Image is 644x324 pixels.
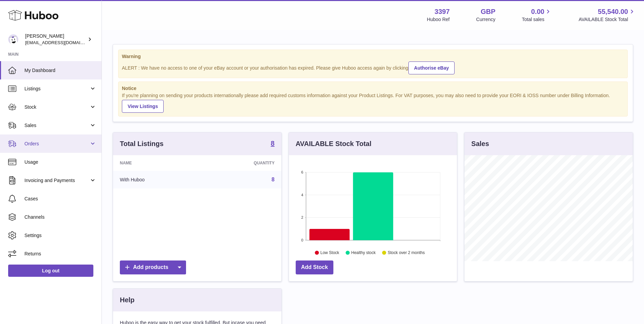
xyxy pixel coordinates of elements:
[24,196,96,202] span: Cases
[120,260,186,274] a: Add products
[351,251,376,255] text: Healthy stock
[122,60,624,74] div: ALERT : We have no access to one of your eBay account or your authorisation has expired. Please g...
[8,34,18,44] img: sales@canchema.com
[296,260,333,274] a: Add Stock
[25,40,100,45] span: [EMAIL_ADDRESS][DOMAIN_NAME]
[427,16,450,23] div: Huboo Ref
[24,232,96,239] span: Settings
[24,159,96,165] span: Usage
[24,251,96,257] span: Returns
[301,238,303,242] text: 0
[598,7,628,16] span: 55,540.00
[113,155,202,171] th: Name
[522,16,552,23] span: Total sales
[435,7,450,16] strong: 3397
[301,193,303,197] text: 4
[301,170,303,174] text: 6
[481,7,495,16] strong: GBP
[320,251,339,255] text: Low Stock
[476,16,496,23] div: Currency
[271,140,275,148] a: 8
[122,92,624,113] div: If you're planning on sending your products internationally please add required customs informati...
[296,139,371,148] h3: AVAILABLE Stock Total
[578,16,636,23] span: AVAILABLE Stock Total
[24,104,89,110] span: Stock
[24,214,96,220] span: Channels
[301,216,303,220] text: 2
[113,171,202,188] td: With Huboo
[471,139,489,148] h3: Sales
[531,7,545,16] span: 0.00
[24,141,89,147] span: Orders
[24,122,89,129] span: Sales
[522,7,552,23] a: 0.00 Total sales
[120,139,164,148] h3: Total Listings
[122,85,624,92] strong: Notice
[8,265,93,277] a: Log out
[122,100,164,113] a: View Listings
[25,33,86,46] div: [PERSON_NAME]
[120,295,134,305] h3: Help
[388,251,425,255] text: Stock over 2 months
[271,140,275,147] strong: 8
[122,53,624,60] strong: Warning
[408,61,455,74] a: Authorise eBay
[24,86,89,92] span: Listings
[272,177,275,182] a: 8
[24,67,96,74] span: My Dashboard
[202,155,281,171] th: Quantity
[24,177,89,184] span: Invoicing and Payments
[578,7,636,23] a: 55,540.00 AVAILABLE Stock Total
